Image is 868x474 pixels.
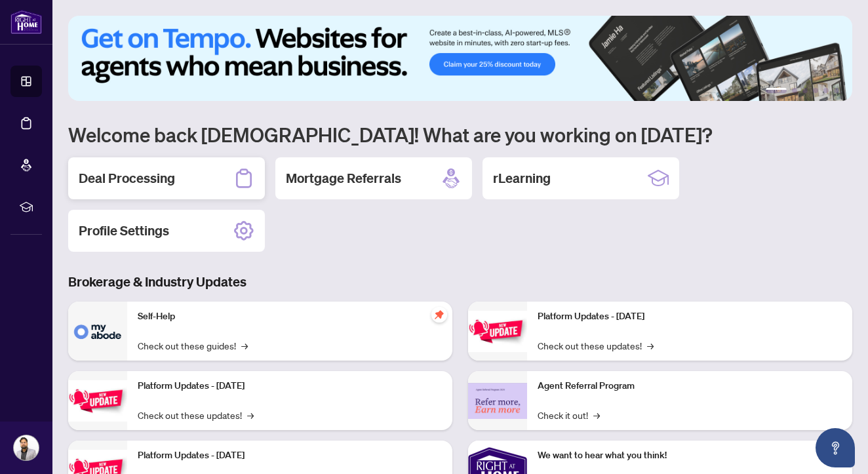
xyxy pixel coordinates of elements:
img: Platform Updates - September 16, 2025 [68,380,127,422]
h2: rLearning [493,169,551,188]
button: Open asap [816,428,855,467]
p: Platform Updates - [DATE] [538,309,842,324]
button: 1 [766,88,787,93]
span: → [593,408,600,422]
span: → [647,338,654,353]
img: Slide 0 [68,16,852,101]
button: 4 [813,88,818,93]
p: Platform Updates - [DATE] [138,448,442,463]
img: Platform Updates - June 23, 2025 [468,311,527,352]
img: logo [10,10,42,34]
span: → [241,338,248,353]
span: → [247,408,254,422]
a: Check out these guides!→ [138,338,248,353]
button: 3 [802,88,808,93]
h3: Brokerage & Industry Updates [68,273,852,291]
button: 2 [792,88,797,93]
button: 5 [823,88,829,93]
img: Self-Help [68,302,127,361]
a: Check out these updates!→ [138,408,254,422]
a: Check it out!→ [538,408,600,422]
p: Platform Updates - [DATE] [138,379,442,393]
a: Check out these updates!→ [538,338,654,353]
p: Agent Referral Program [538,379,842,393]
p: We want to hear what you think! [538,448,842,463]
h1: Welcome back [DEMOGRAPHIC_DATA]! What are you working on [DATE]? [68,122,852,147]
span: pushpin [431,307,447,323]
img: Profile Icon [14,435,39,460]
h2: Mortgage Referrals [286,169,401,188]
h2: Profile Settings [79,222,169,240]
img: Agent Referral Program [468,383,527,419]
h2: Deal Processing [79,169,175,188]
p: Self-Help [138,309,442,324]
button: 6 [834,88,839,93]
